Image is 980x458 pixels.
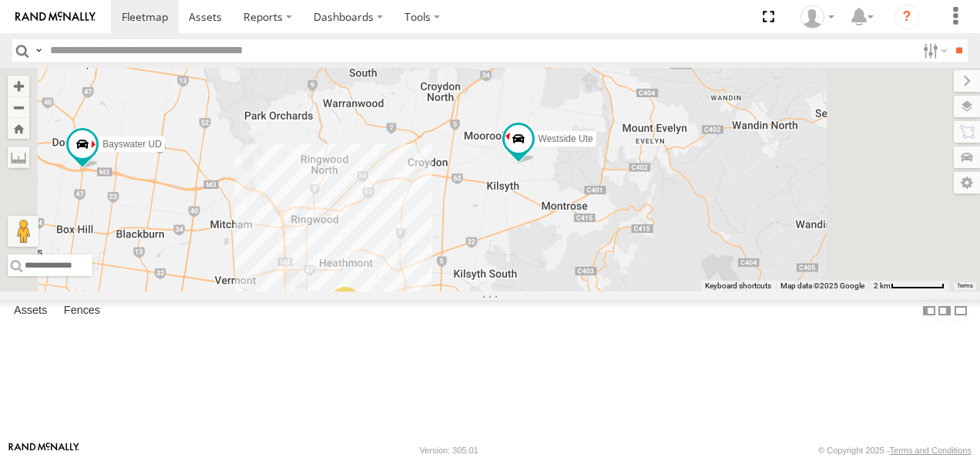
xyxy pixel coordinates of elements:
button: Keyboard shortcuts [705,281,771,291]
div: 4 [330,287,361,318]
label: Hide Summary Table [953,300,968,322]
a: Visit our Website [8,443,79,458]
button: Zoom out [8,96,29,118]
label: Search Query [32,39,45,62]
span: Westside Ute [539,133,593,144]
label: Dock Summary Table to the Right [937,300,952,322]
a: Terms and Conditions [890,446,972,455]
label: Dock Summary Table to the Left [921,300,937,322]
a: Terms [957,283,973,289]
label: Search Filter Options [917,39,950,62]
button: Map Scale: 2 km per 66 pixels [869,281,949,291]
span: Map data ©2025 Google [780,281,864,290]
button: Drag Pegman onto the map to open Street View [8,216,39,247]
i: ? [894,5,919,29]
div: © Copyright 2025 - [818,446,972,455]
label: Map Settings [954,172,980,194]
button: Zoom Home [8,118,29,139]
div: Bayswater Sales Counter [795,5,840,29]
span: 2 km [874,281,891,290]
button: Zoom in [8,76,29,96]
label: Measure [8,146,29,168]
label: Assets [6,300,55,322]
label: Fences [56,300,108,322]
span: Bayswater UD [102,139,162,150]
div: Version: 305.01 [420,446,478,455]
img: rand-logo.svg [15,12,96,22]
